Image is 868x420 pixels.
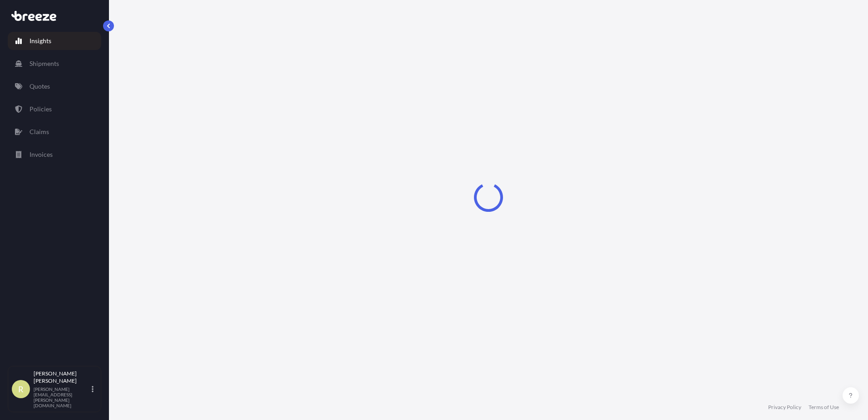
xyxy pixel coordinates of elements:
a: Insights [8,32,101,50]
p: Shipments [30,59,59,68]
a: Privacy Policy [768,404,801,411]
a: Shipments [8,55,101,73]
a: Claims [8,123,101,141]
p: Claims [30,127,49,136]
a: Quotes [8,77,101,95]
p: Quotes [30,82,50,91]
p: Policies [30,105,52,114]
a: Policies [8,100,101,118]
a: Terms of Use [809,404,839,411]
p: Invoices [30,150,53,159]
a: Invoices [8,145,101,164]
p: Insights [30,36,51,45]
p: [PERSON_NAME][EMAIL_ADDRESS][PERSON_NAME][DOMAIN_NAME] [34,386,90,408]
p: [PERSON_NAME] [PERSON_NAME] [34,370,90,385]
span: R [18,385,24,394]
